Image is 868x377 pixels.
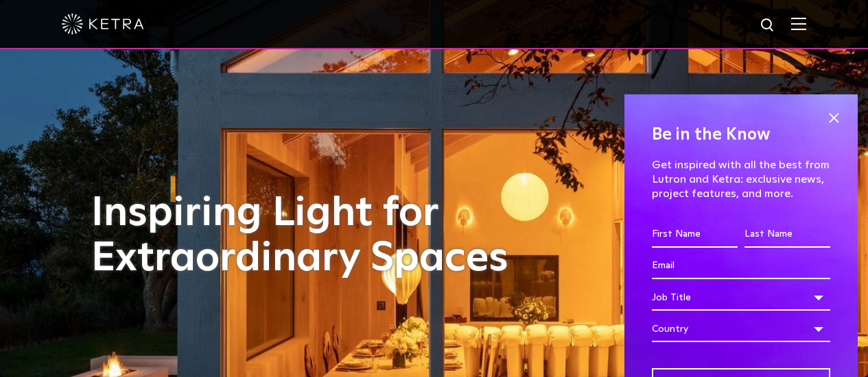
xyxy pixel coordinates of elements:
[652,158,830,200] p: Get inspired with all the best from Lutron and Ketra: exclusive news, project features, and more.
[652,253,830,279] input: Email
[91,191,537,281] h1: Inspiring Light for Extraordinary Spaces
[652,122,830,148] h4: Be in the Know
[760,17,777,34] img: search icon
[791,17,806,30] img: Hamburger%20Nav.svg
[62,14,144,34] img: ketra-logo-2019-white
[652,316,830,342] div: Country
[652,222,738,248] input: First Name
[744,222,830,248] input: Last Name
[652,285,830,311] div: Job Title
